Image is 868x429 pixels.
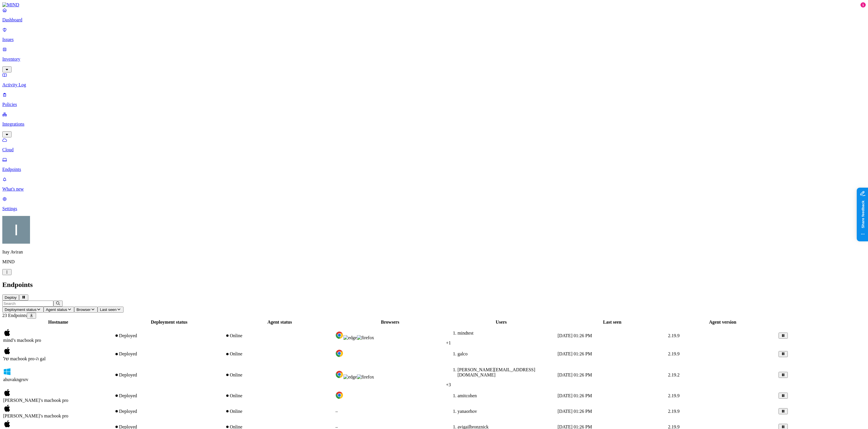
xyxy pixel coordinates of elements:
[2,102,866,107] p: Policies
[335,370,343,378] img: chrome
[119,372,137,377] span: Deployed
[3,368,11,376] img: windows
[2,196,866,211] a: Settings
[457,351,467,356] span: galco
[335,349,343,357] img: chrome
[357,374,374,380] img: firefox
[3,377,28,382] span: ahuvakngrsrv
[2,2,19,8] img: MIND
[558,320,667,325] div: Last seen
[457,409,477,414] span: yanaorhov
[2,37,866,42] p: Issues
[225,351,334,357] div: Online
[668,351,680,356] span: 2.19.9
[3,420,11,428] img: macos
[446,340,451,345] span: + 1
[335,320,445,325] div: Browsers
[2,177,866,192] a: What's new
[668,320,777,325] div: Agent version
[2,122,866,127] p: Integrations
[2,92,866,107] a: Policies
[2,112,866,137] a: Integrations
[446,320,556,325] div: Users
[357,335,374,340] img: firefox
[2,47,866,72] a: Inventory
[225,409,334,414] div: Online
[119,393,137,398] span: Deployed
[558,333,592,338] span: [DATE] 01:26 PM
[2,2,866,8] a: MIND
[558,393,592,398] span: [DATE] 01:26 PM
[2,186,866,192] p: What's new
[3,329,11,337] img: macos
[335,331,343,339] img: chrome
[3,347,11,355] img: macos
[2,294,19,301] button: Deploy
[668,393,680,398] span: 2.19.9
[2,249,866,255] p: Itay Aviran
[860,2,866,8] div: 1
[558,351,592,356] span: [DATE] 01:26 PM
[225,393,334,398] div: Online
[114,320,224,325] div: Deployment status
[2,8,866,23] a: Dashboard
[558,409,592,414] span: [DATE] 01:26 PM
[76,307,91,312] span: Browser
[119,409,137,414] span: Deployed
[2,313,27,318] span: 23 Endpoints
[335,391,343,399] img: chrome
[3,389,11,397] img: macos
[457,393,477,398] span: amitcohen
[343,335,357,340] img: edge
[225,372,334,378] div: Online
[3,398,68,403] span: [PERSON_NAME]’s macbook pro
[3,356,46,361] span: ה-‏⁨macbook pro⁩ של ⁨gal⁩
[2,301,53,307] input: Search
[2,82,866,87] p: Activity Log
[2,137,866,152] a: Cloud
[2,206,866,211] p: Settings
[2,27,866,42] a: Issues
[668,372,680,377] span: 2.19.2
[5,307,36,312] span: Deployment status
[335,409,338,414] span: –
[2,17,866,23] p: Dashboard
[2,72,866,87] a: Activity Log
[3,413,68,418] span: [PERSON_NAME]’s macbook pro
[100,307,117,312] span: Last seen
[457,367,535,377] span: [PERSON_NAME][EMAIL_ADDRESS][DOMAIN_NAME]
[558,372,592,377] span: [DATE] 01:26 PM
[225,320,334,325] div: Agent status
[2,259,866,264] p: MIND
[446,382,451,387] span: + 3
[3,404,11,412] img: macos
[119,351,137,356] span: Deployed
[119,333,137,338] span: Deployed
[668,333,680,338] span: 2.19.9
[2,167,866,172] p: Endpoints
[457,331,473,335] span: mindtest
[343,374,357,380] img: edge
[2,157,866,172] a: Endpoints
[225,333,334,338] div: Online
[3,320,113,325] div: Hostname
[2,57,866,62] p: Inventory
[2,216,30,244] img: Itay Aviran
[668,409,680,414] span: 2.19.9
[3,338,41,343] span: mind’s macbook pro
[46,307,67,312] span: Agent status
[2,281,866,289] h2: Endpoints
[2,147,866,152] p: Cloud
